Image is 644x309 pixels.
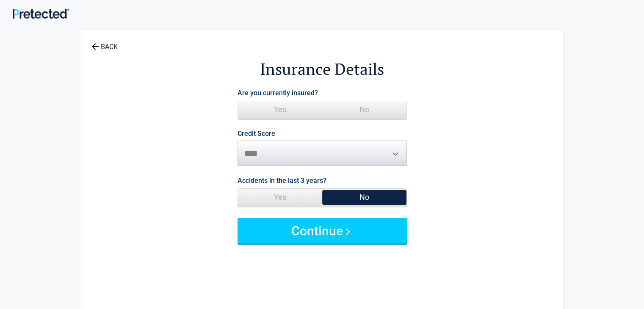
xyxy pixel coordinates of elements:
[13,8,69,19] img: Main Logo
[90,36,119,50] a: BACK
[128,58,517,80] h2: Insurance Details
[238,101,322,118] span: Yes
[238,87,318,99] label: Are you currently insured?
[238,218,407,243] button: Continue
[322,189,406,206] span: No
[238,189,322,206] span: Yes
[238,130,275,137] label: Credit Score
[322,101,406,118] span: No
[238,175,326,186] label: Accidents in the last 3 years?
